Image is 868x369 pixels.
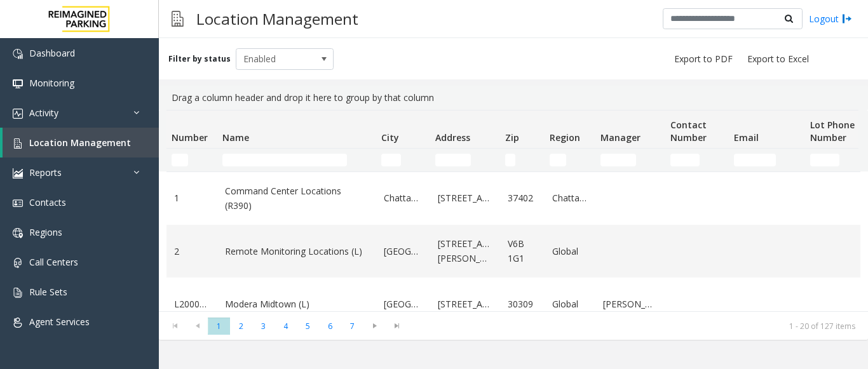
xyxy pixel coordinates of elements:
[810,154,839,166] input: Lot Phone Number Filter
[13,258,23,268] img: 'icon'
[363,317,386,335] span: Go to the next page
[842,12,852,25] img: logout
[13,288,23,298] img: 'icon'
[174,245,210,258] a: 2
[341,318,363,335] span: Page 7
[435,131,470,144] span: Address
[29,77,74,89] span: Monitoring
[600,131,641,144] span: Manager
[3,128,159,158] a: Location Management
[168,53,231,65] label: Filter by status
[29,196,66,208] span: Contacts
[217,149,376,171] td: Name Filter
[438,297,492,311] a: [STREET_ADDRESS]
[29,137,131,149] span: Location Management
[166,149,217,171] td: Number Filter
[381,154,401,166] input: City Filter
[416,321,855,332] kendo-pager-info: 1 - 20 of 127 items
[225,245,369,258] a: Remote Monitoring Locations (L)
[742,50,814,68] button: Export to Excel
[500,149,545,171] td: Zip Filter
[552,191,588,205] a: Chattanooga
[13,109,23,119] img: 'icon'
[384,245,423,258] a: [GEOGRAPHIC_DATA]
[734,131,759,144] span: Email
[159,110,868,311] div: Data table
[13,49,23,59] img: 'icon'
[275,318,297,335] span: Page 4
[13,228,23,238] img: 'icon'
[172,131,208,144] span: Number
[388,321,405,331] span: Go to the last page
[550,131,580,144] span: Region
[236,49,314,69] span: Enabled
[29,226,62,238] span: Regions
[190,3,365,34] h3: Location Management
[376,149,430,171] td: City Filter
[438,191,492,205] a: [STREET_ADDRESS]
[13,138,23,149] img: 'icon'
[747,53,809,65] span: Export to Excel
[435,154,471,166] input: Address Filter
[670,154,700,166] input: Contact Number Filter
[552,245,588,258] a: Global
[550,154,566,166] input: Region Filter
[174,297,210,311] a: L20000500
[29,107,58,119] span: Activity
[670,119,707,144] span: Contact Number
[430,149,500,171] td: Address Filter
[208,318,230,335] span: Page 1
[729,149,805,171] td: Email Filter
[438,237,492,265] a: [STREET_ADDRESS][PERSON_NAME]
[603,297,658,311] a: [PERSON_NAME]
[230,318,252,335] span: Page 2
[29,47,75,59] span: Dashboard
[809,12,852,25] a: Logout
[505,154,515,166] input: Zip Filter
[174,191,210,205] a: 1
[29,166,62,178] span: Reports
[665,149,729,171] td: Contact Number Filter
[252,318,275,335] span: Page 3
[225,297,369,311] a: Modera Midtown (L)
[384,297,423,311] a: [GEOGRAPHIC_DATA]
[600,154,636,166] input: Manager Filter
[29,316,90,328] span: Agent Services
[13,79,23,89] img: 'icon'
[222,131,249,144] span: Name
[386,317,408,335] span: Go to the last page
[508,191,537,205] a: 37402
[225,184,369,213] a: Command Center Locations (R390)
[13,318,23,328] img: 'icon'
[505,131,519,144] span: Zip
[166,86,860,110] div: Drag a column header and drop it here to group by that column
[29,286,67,298] span: Rule Sets
[545,149,595,171] td: Region Filter
[381,131,399,144] span: City
[222,154,347,166] input: Name Filter
[366,321,383,331] span: Go to the next page
[810,119,855,144] span: Lot Phone Number
[384,191,423,205] a: Chattanooga
[734,154,776,166] input: Email Filter
[674,53,733,65] span: Export to PDF
[508,297,537,311] a: 30309
[552,297,588,311] a: Global
[669,50,738,68] button: Export to PDF
[319,318,341,335] span: Page 6
[29,256,78,268] span: Call Centers
[172,154,188,166] input: Number Filter
[13,198,23,208] img: 'icon'
[508,237,537,265] a: V6B 1G1
[172,3,184,34] img: pageIcon
[297,318,319,335] span: Page 5
[13,168,23,178] img: 'icon'
[595,149,665,171] td: Manager Filter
